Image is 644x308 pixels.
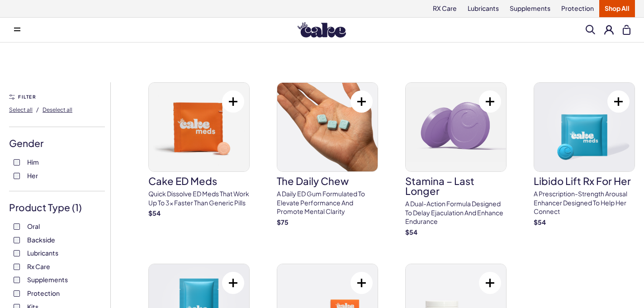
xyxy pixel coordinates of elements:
img: Hello Cake [298,22,346,38]
a: Libido Lift Rx For HerLibido Lift Rx For HerA prescription-strength arousal enhancer designed to ... [534,82,635,227]
img: The Daily Chew [277,83,378,171]
span: Backside [27,234,55,246]
h3: Stamina – Last Longer [405,176,507,196]
input: Supplements [14,277,20,283]
span: Lubricants [27,247,58,259]
h3: Cake ED Meds [148,176,250,186]
input: Oral [14,223,20,230]
h3: Libido Lift Rx For Her [534,176,635,186]
button: Select all [9,102,33,117]
input: Protection [14,290,20,297]
input: Her [14,173,20,179]
button: Deselect all [43,102,72,117]
strong: $ 54 [405,228,417,236]
strong: $ 75 [277,218,289,226]
img: Stamina – Last Longer [406,83,506,171]
strong: $ 54 [148,209,161,217]
span: Deselect all [43,106,72,113]
span: Oral [27,220,40,232]
a: Stamina – Last LongerStamina – Last LongerA dual-action formula designed to delay ejaculation and... [405,82,507,237]
input: Him [14,159,20,166]
span: Her [27,170,38,181]
span: Protection [27,287,60,299]
span: Him [27,156,39,168]
strong: $ 54 [534,218,546,226]
input: Lubricants [14,250,20,256]
span: Supplements [27,274,68,285]
a: Cake ED MedsCake ED MedsQuick dissolve ED Meds that work up to 3x faster than generic pills$54 [148,82,250,218]
img: Cake ED Meds [149,83,249,171]
p: Quick dissolve ED Meds that work up to 3x faster than generic pills [148,190,250,207]
span: / [36,105,39,114]
span: Rx Care [27,261,50,272]
p: A Daily ED Gum Formulated To Elevate Performance And Promote Mental Clarity [277,190,378,216]
img: Libido Lift Rx For Her [534,83,635,171]
p: A prescription-strength arousal enhancer designed to help her connect [534,190,635,216]
span: Select all [9,106,33,113]
a: The Daily ChewThe Daily ChewA Daily ED Gum Formulated To Elevate Performance And Promote Mental C... [277,82,378,227]
input: Backside [14,237,20,243]
h3: The Daily Chew [277,176,378,186]
input: Rx Care [14,264,20,270]
p: A dual-action formula designed to delay ejaculation and enhance endurance [405,199,507,226]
